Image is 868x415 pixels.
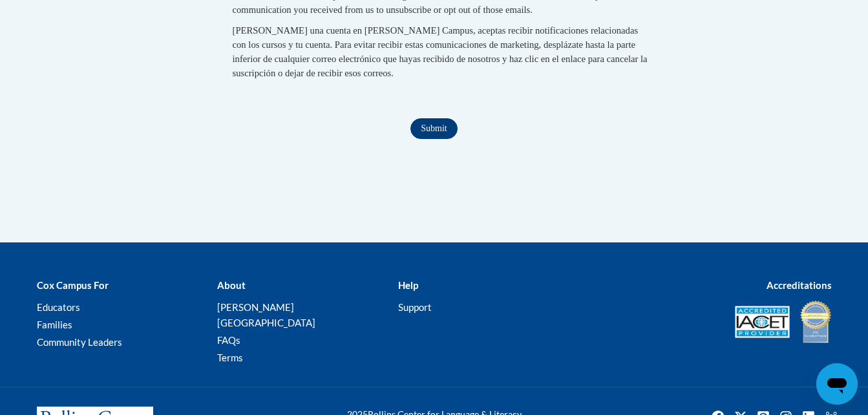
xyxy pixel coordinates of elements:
a: FAQs [217,334,240,346]
b: Accreditations [767,279,832,291]
a: Support [398,301,432,313]
a: Families [37,319,72,330]
a: Community Leaders [37,336,122,348]
a: [PERSON_NAME][GEOGRAPHIC_DATA] [217,301,315,328]
a: Educators [37,301,80,313]
b: About [217,279,246,291]
img: IDA® Accredited [799,299,832,345]
iframe: Button to launch messaging window [816,363,858,405]
b: Help [398,279,418,291]
b: Cox Campus For [37,279,109,291]
img: Accredited IACET® Provider [735,306,790,338]
input: Submit [410,118,457,139]
a: Terms [217,352,243,363]
span: [PERSON_NAME] una cuenta en [PERSON_NAME] Campus, aceptas recibir notificaciones relacionadas con... [233,25,648,78]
